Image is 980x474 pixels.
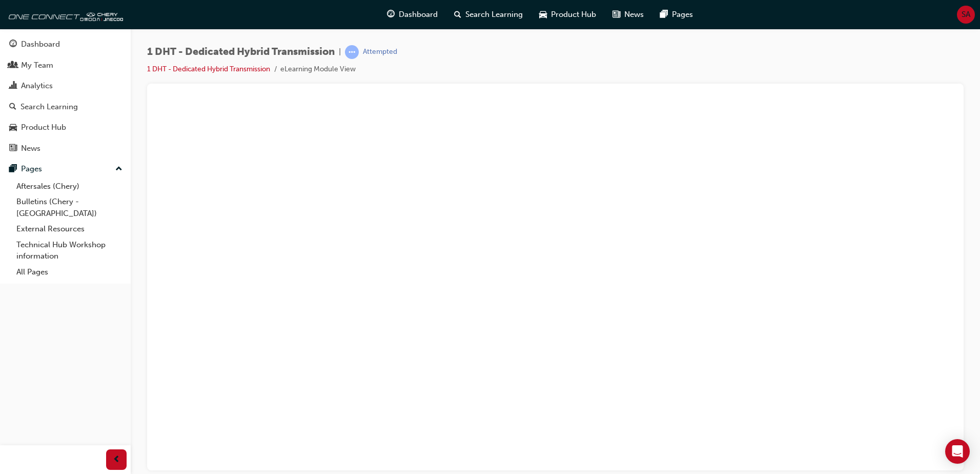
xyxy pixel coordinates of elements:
div: Analytics [21,80,53,92]
div: Attempted [363,47,397,57]
span: News [624,9,644,21]
div: Dashboard [21,38,60,50]
li: eLearning Module View [280,64,356,75]
span: Product Hub [551,9,596,21]
span: prev-icon [113,453,120,466]
a: 1 DHT - Dedicated Hybrid Transmission [147,65,270,73]
span: news-icon [9,144,17,153]
div: Search Learning [21,101,78,113]
a: My Team [4,56,127,75]
div: Product Hub [21,122,66,133]
a: Technical Hub Workshop information [12,237,127,264]
a: search-iconSearch Learning [446,4,531,25]
a: News [4,139,127,158]
span: search-icon [454,8,461,21]
a: car-iconProduct Hub [531,4,604,25]
button: Pages [4,160,127,179]
span: guage-icon [387,8,395,21]
a: All Pages [12,264,127,280]
a: Aftersales (Chery) [12,179,127,194]
span: car-icon [539,8,547,21]
a: Analytics [4,76,127,95]
span: Search Learning [465,9,523,21]
a: guage-iconDashboard [379,4,446,25]
div: Pages [21,163,42,175]
a: news-iconNews [604,4,652,25]
span: pages-icon [9,165,17,174]
button: SA [957,6,975,24]
div: Open Intercom Messenger [945,439,970,464]
button: DashboardMy TeamAnalyticsSearch LearningProduct HubNews [4,33,127,160]
a: Bulletins (Chery - [GEOGRAPHIC_DATA]) [12,194,127,221]
span: car-icon [9,123,17,132]
span: people-icon [9,61,17,70]
span: learningRecordVerb_ATTEMPT-icon [345,45,359,59]
a: pages-iconPages [652,4,701,25]
div: News [21,143,40,154]
a: Search Learning [4,97,127,116]
span: guage-icon [9,40,17,49]
span: SA [962,9,970,21]
a: Dashboard [4,35,127,54]
div: My Team [21,60,53,71]
a: External Resources [12,221,127,237]
span: | [339,46,341,58]
img: oneconnect [5,4,123,25]
span: pages-icon [660,8,668,21]
span: search-icon [9,103,16,112]
span: Dashboard [399,9,438,21]
span: chart-icon [9,82,17,91]
span: news-icon [612,8,620,21]
a: Product Hub [4,118,127,137]
span: Pages [672,9,693,21]
span: up-icon [115,163,122,176]
span: 1 DHT - Dedicated Hybrid Transmission [147,46,335,58]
